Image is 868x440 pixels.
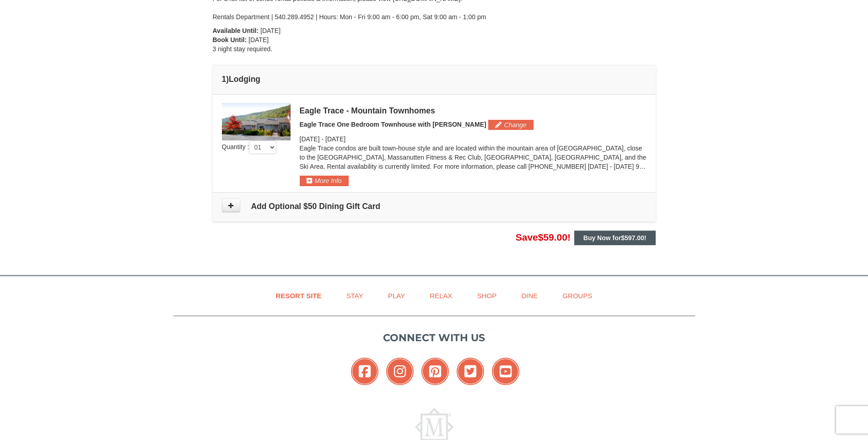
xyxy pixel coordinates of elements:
a: Stay [335,285,375,306]
span: 3 night stay required. [213,45,273,53]
span: [DATE] [300,135,320,143]
button: Change [488,120,534,130]
span: ) [226,75,229,84]
strong: Buy Now for ! [583,234,647,241]
div: Eagle Trace - Mountain Townhomes [300,106,647,115]
span: [DATE] [260,27,280,34]
img: 19218983-1-9b289e55.jpg [222,103,291,140]
span: - [321,135,323,143]
p: Eagle Trace condos are built town-house style and are located within the mountain area of [GEOGRA... [300,144,647,171]
span: [DATE] [325,135,345,143]
h4: Add Optional $50 Dining Gift Card [222,202,647,211]
span: Quantity : [222,143,277,150]
button: Buy Now for$597.00! [574,231,656,245]
span: $597.00 [621,234,644,241]
a: Shop [466,285,508,306]
a: Resort Site [264,285,333,306]
p: Connect with us [173,330,695,345]
a: Play [377,285,416,306]
strong: Available Until: [213,27,259,34]
a: Groups [551,285,604,306]
strong: Book Until: [213,36,247,43]
button: More Info [300,176,349,186]
span: Save ! [516,232,571,242]
span: Eagle Trace One Bedroom Townhouse with [PERSON_NAME] [300,121,486,128]
a: Relax [418,285,464,306]
span: $59.00 [538,232,567,242]
a: Dine [510,285,549,306]
h4: 1 Lodging [222,75,647,84]
span: [DATE] [248,36,269,43]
